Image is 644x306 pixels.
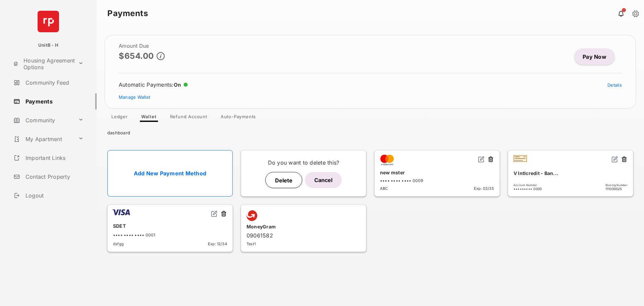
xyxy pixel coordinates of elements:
[113,242,124,246] span: dsfgg
[107,9,148,17] strong: Payments
[11,131,75,147] a: My Apartment
[113,232,227,237] div: •••• •••• •••• 0001
[11,150,86,166] a: Important Links
[106,114,133,122] a: Ledger
[514,187,542,191] span: ••••••••• 0000
[208,242,227,246] span: Exp: 12/34
[11,169,97,185] a: Contact Property
[211,210,218,217] img: svg+xml;base64,PHN2ZyB2aWV3Qm94PSIwIDAgMjQgMjQiIHdpZHRoPSIxNiIgaGVpZ2h0PSIxNiIgZmlsbD0ibm9uZSIgeG...
[605,183,628,187] span: Routing Number
[38,11,59,32] img: svg+xml;base64,PHN2ZyB4bWxucz0iaHR0cDovL3d3dy53My5vcmcvMjAwMC9zdmciIHdpZHRoPSI2NCIgaGVpZ2h0PSI2NC...
[247,221,361,232] div: MoneyGram
[478,156,485,163] img: svg+xml;base64,PHN2ZyB2aWV3Qm94PSIwIDAgMjQgMjQiIHdpZHRoPSIxNiIgaGVpZ2h0PSIxNiIgZmlsbD0ibm9uZSIgeG...
[607,82,622,88] a: Details
[11,187,97,204] a: Logout
[136,114,162,122] a: Wallet
[97,122,644,141] div: dashboard
[119,81,188,88] div: Automatic Payments :
[11,93,97,110] a: Payments
[119,94,150,100] a: Manage Wallet
[247,242,256,246] span: Test1
[215,114,261,122] a: Auto-Payments
[11,56,75,72] a: Housing Agreement Options
[611,156,618,163] img: svg+xml;base64,PHN2ZyB2aWV3Qm94PSIwIDAgMjQgMjQiIHdpZHRoPSIxNiIgaGVpZ2h0PSIxNiIgZmlsbD0ibm9uZSIgeG...
[247,159,361,167] p: Do you want to delete this?
[11,75,97,91] a: Community Feed
[605,187,628,191] span: 111000025
[514,183,542,187] span: Account Number
[107,150,233,196] a: Add New Payment Method
[119,43,165,49] h2: Amount Due
[474,186,494,191] span: Exp: 02/35
[174,82,181,88] span: On
[113,220,227,231] div: SDET
[380,167,494,178] div: new mster
[305,172,342,188] button: Cancel
[11,112,75,128] a: Community
[38,42,58,49] p: UnitB - H
[247,232,361,239] div: 09061582
[514,168,628,179] div: V Intlcredit - Ban...
[380,186,388,191] span: ABC
[119,51,154,60] p: $654.00
[265,172,302,188] button: Delete
[165,114,213,122] a: Refund Account
[380,178,494,183] div: •••• •••• •••• 0009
